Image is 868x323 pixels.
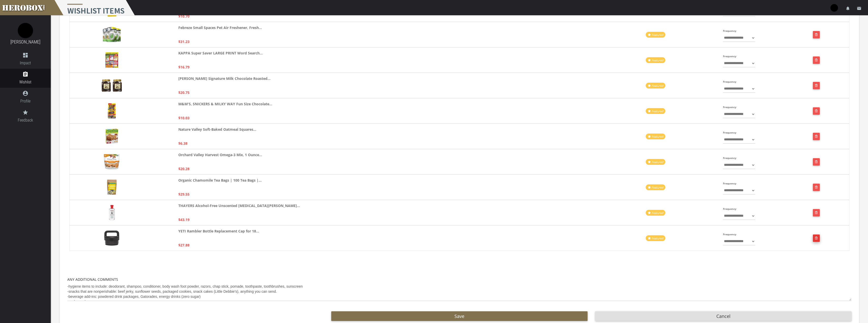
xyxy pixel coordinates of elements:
[723,79,736,85] label: Frequency
[178,152,262,158] strong: Orchard Valley Harvest Omega-3 Mix, 1 Ounce...
[104,154,120,169] img: 81IO1-PeQhL._AC_UL320_.jpg
[105,129,118,144] img: 91yC6sXsjtL._AC_UL320_.jpg
[652,160,663,164] i: Featured
[178,126,256,132] strong: Nature Valley Soft-Baked Oatmeal Squares...
[331,311,588,321] button: Save
[723,104,736,110] label: Frequency
[595,311,851,321] button: Cancel
[104,230,119,246] img: 61HTQtogZ8L._AC_UL320_.jpg
[652,185,663,189] i: Featured
[178,101,272,107] strong: M&M'S, SNICKERS & MILKY WAY Fun Size Chocolate...
[652,236,663,240] i: Featured
[107,180,117,195] img: 81q+UCeV-2S._AC_UL320_.jpg
[178,115,190,121] p: $10.03
[18,23,33,38] img: image
[109,205,115,220] img: 71N5aOTgy5L._AC_UL320_.jpg
[103,27,121,42] img: 81I16pAZXoL._AC_UL320_.jpg
[178,76,271,81] strong: [PERSON_NAME] Signature Milk Chocolate Roasted...
[105,52,118,68] img: 91CVDzWgzCL._AC_UL320_.jpg
[178,90,190,95] p: $20.75
[652,135,663,138] i: Featured
[178,228,259,234] strong: YETI Rambler Bottle Replacement Cap for 18...
[652,84,663,87] i: Featured
[102,79,122,92] img: 913K+-Xf24L._AC_UL320_.jpg
[652,33,663,37] i: Featured
[10,39,40,45] a: [PERSON_NAME]
[178,177,262,183] strong: Organic Chamomile Tea Bags | 100 Tea Bags |...
[108,103,116,119] img: 61sBLOU8UlL._AC_UL320_.jpg
[178,166,190,172] p: $20.28
[723,155,736,161] label: Frequency
[723,130,736,136] label: Frequency
[723,206,736,212] label: Frequency
[178,203,300,209] strong: THAYERS Alcohol-Free Unscented [MEDICAL_DATA][PERSON_NAME]...
[723,53,736,59] label: Frequency
[857,6,861,11] i: email
[454,313,464,319] span: Save
[67,276,118,282] label: Any Additional Comments
[652,109,663,113] i: Featured
[178,64,190,70] p: $16.79
[830,4,838,12] img: user-image
[178,25,262,31] strong: Febreze Small Spaces Pet Air Freshener, Fresh...
[178,39,190,45] p: $31.23
[22,71,28,77] i: assignment
[652,58,663,62] i: Featured
[723,181,736,186] label: Frequency
[723,28,736,34] label: Frequency
[846,6,850,11] i: notifications
[178,13,190,19] p: $10.70
[178,191,190,197] p: $29.55
[178,50,263,56] strong: KAPPA Super Saver LARGE PRINT Word Search...
[178,242,190,248] p: $27.88
[178,140,187,146] p: $6.38
[178,217,190,223] p: $43.19
[723,231,736,237] label: Frequency
[652,211,663,215] i: Featured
